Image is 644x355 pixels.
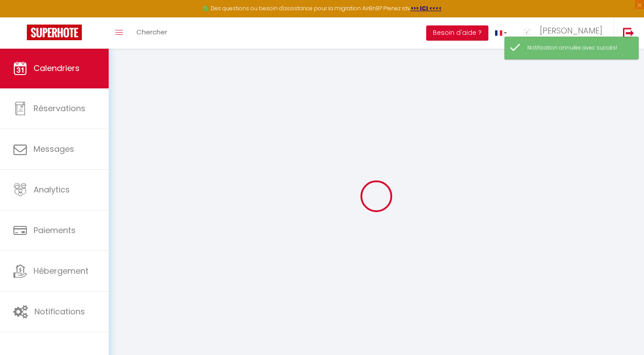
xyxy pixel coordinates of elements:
span: Chercher [136,27,167,37]
span: Paiements [34,225,76,236]
span: Analytics [34,184,70,195]
img: Super Booking [27,25,82,40]
span: Calendriers [34,63,80,74]
span: Hébergement [34,265,89,276]
span: Notifications [34,306,85,317]
a: ... [PERSON_NAME] [514,17,614,49]
span: [PERSON_NAME] [540,25,602,36]
a: Chercher [130,17,174,49]
img: ... [521,26,534,36]
span: Messages [34,143,74,155]
div: Notification annulée avec succès! [527,44,629,52]
a: >>> ICI <<<< [411,4,442,12]
button: Besoin d'aide ? [426,25,488,41]
img: logout [623,27,634,38]
span: Réservations [34,103,85,114]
